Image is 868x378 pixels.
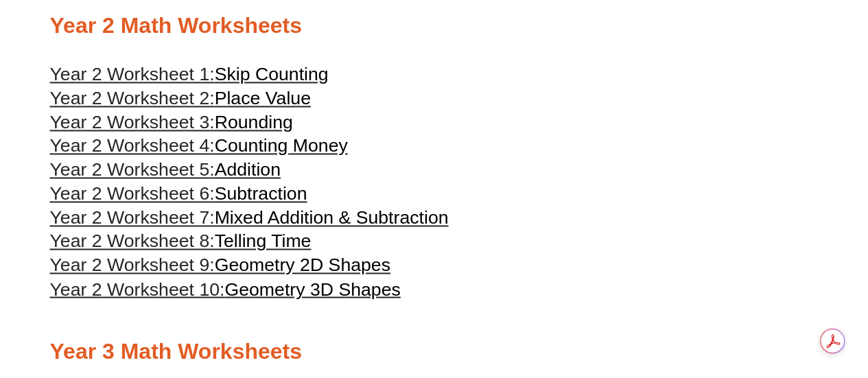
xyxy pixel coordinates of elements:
[215,207,449,228] span: Mixed Addition & Subtraction
[50,112,293,132] a: Year 2 Worksheet 3:Rounding
[50,183,215,204] span: Year 2 Worksheet 6:
[50,159,215,180] span: Year 2 Worksheet 5:
[50,88,215,108] span: Year 2 Worksheet 2:
[50,112,215,132] span: Year 2 Worksheet 3:
[50,88,311,108] a: Year 2 Worksheet 2:Place Value
[50,255,215,275] span: Year 2 Worksheet 9:
[215,135,348,156] span: Counting Money
[50,64,329,84] a: Year 2 Worksheet 1:Skip Counting
[640,223,868,378] iframe: Chat Widget
[50,64,215,84] span: Year 2 Worksheet 1:
[50,255,390,275] a: Year 2 Worksheet 9:Geometry 2D Shapes
[50,207,215,228] span: Year 2 Worksheet 7:
[50,12,819,40] h2: Year 2 Math Worksheets
[215,231,312,251] span: Telling Time
[215,159,281,180] span: Addition
[50,159,281,180] a: Year 2 Worksheet 5:Addition
[50,231,312,251] a: Year 2 Worksheet 8:Telling Time
[50,337,819,366] h2: Year 3 Math Worksheets
[215,64,329,84] span: Skip Counting
[50,135,348,156] a: Year 2 Worksheet 4:Counting Money
[215,255,390,275] span: Geometry 2D Shapes
[50,207,449,228] a: Year 2 Worksheet 7:Mixed Addition & Subtraction
[50,183,307,204] a: Year 2 Worksheet 6:Subtraction
[50,135,215,156] span: Year 2 Worksheet 4:
[224,279,400,299] span: Geometry 3D Shapes
[50,231,215,251] span: Year 2 Worksheet 8:
[215,183,307,204] span: Subtraction
[50,279,225,299] span: Year 2 Worksheet 10:
[215,88,311,108] span: Place Value
[215,112,293,132] span: Rounding
[50,279,401,299] a: Year 2 Worksheet 10:Geometry 3D Shapes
